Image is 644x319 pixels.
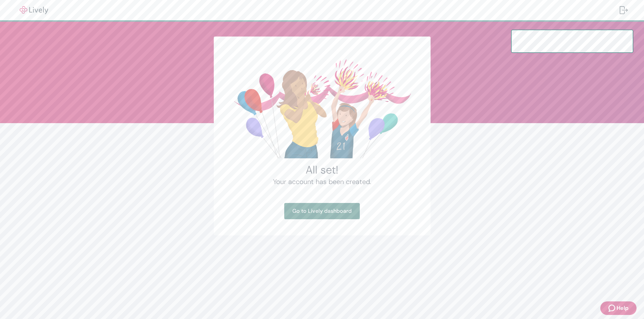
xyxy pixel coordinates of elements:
button: Zendesk support iconHelp [600,301,637,315]
h2: All set! [230,163,414,177]
a: Go to Lively dashboard [284,203,360,219]
span: Help [617,304,628,312]
h4: Your account has been created. [230,177,414,187]
svg: Zendesk support icon [608,304,617,312]
button: Log out [614,2,633,18]
img: Lively [15,6,53,14]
